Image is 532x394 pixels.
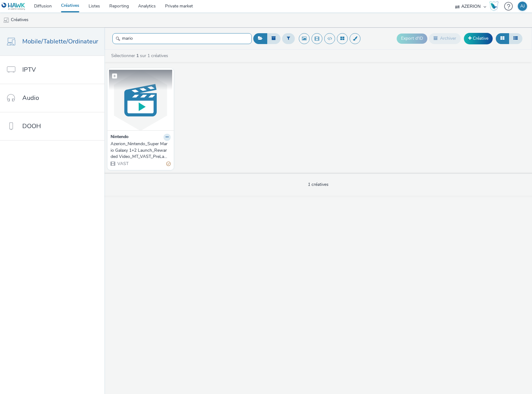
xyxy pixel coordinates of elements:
span: DOOH [22,122,41,131]
button: Grille [496,33,509,44]
button: Export d'ID [397,34,427,43]
div: AJ [520,2,525,11]
a: Azerion_Nintendo_Super Mario Galaxy 1+2 Launch_Rewarded Video_MT_VAST_PreLaunch_16/09-01/10 [111,141,171,160]
span: IPTV [22,65,36,74]
a: Sélectionner sur 1 créatives [111,53,171,59]
a: Hawk Academy [489,1,501,11]
span: Mobile/Tablette/Ordinateur [22,37,98,46]
span: VAST [117,161,129,167]
a: Créative [464,33,493,44]
input: Rechercher... [112,33,252,44]
img: mobile [3,17,9,23]
button: Liste [509,33,522,44]
strong: Nintendo [111,134,129,141]
span: Audio [22,93,39,102]
img: undefined Logo [2,2,25,10]
strong: 1 [136,53,139,59]
button: Archiver [429,33,461,44]
img: Hawk Academy [489,1,499,11]
div: Partiellement valide [166,160,171,167]
img: Azerion_Nintendo_Super Mario Galaxy 1+2 Launch_Rewarded Video_MT_VAST_PreLaunch_16/09-01/10 visual [109,70,172,130]
span: 1 créatives [308,181,329,187]
div: Azerion_Nintendo_Super Mario Galaxy 1+2 Launch_Rewarded Video_MT_VAST_PreLaunch_16/09-01/10 [111,141,168,160]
